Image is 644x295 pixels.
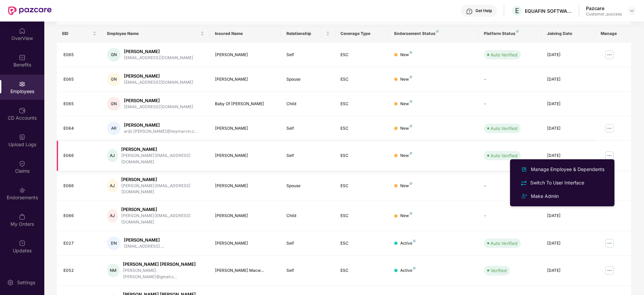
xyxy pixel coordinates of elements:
[478,92,541,116] td: -
[215,76,276,83] div: [PERSON_NAME]
[107,149,118,162] div: AJ
[281,25,335,43] th: Relationship
[286,183,329,189] div: Spouse
[215,153,276,159] div: [PERSON_NAME]
[19,187,26,194] img: svg+xml;base64,PHN2ZyBpZD0iRW5kb3JzZW1lbnRzIiB4bWxucz0iaHR0cDovL3d3dy53My5vcmcvMjAwMC9zdmciIHdpZH...
[19,107,26,114] img: svg+xml;base64,PHN2ZyBpZD0iQ0RfQWNjb3VudHMiIGRhdGEtbmFtZT0iQ0QgQWNjb3VudHMiIHhtbG5zPSJodHRwOi8vd3...
[340,240,383,247] div: ESC
[604,150,615,161] img: manageButton
[286,240,329,247] div: Self
[19,213,26,220] img: svg+xml;base64,PHN2ZyBpZD0iTXlfT3JkZXJzIiBkYXRhLW5hbWU9Ik15IE9yZGVycyIgeG1sbnM9Imh0dHA6Ly93d3cudz...
[547,101,590,107] div: [DATE]
[410,76,412,78] img: svg+xml;base64,PHN2ZyB4bWxucz0iaHR0cDovL3d3dy53My5vcmcvMjAwMC9zdmciIHdpZHRoPSI4IiBoZWlnaHQ9IjgiIH...
[604,265,615,276] img: manageButton
[124,128,197,135] div: arijit.[PERSON_NAME]@heymarvin.c...
[478,201,541,231] td: -
[107,209,118,223] div: AJ
[436,30,439,33] img: svg+xml;base64,PHN2ZyB4bWxucz0iaHR0cDovL3d3dy53My5vcmcvMjAwMC9zdmciIHdpZHRoPSI4IiBoZWlnaHQ9IjgiIH...
[286,52,329,58] div: Self
[63,52,96,58] div: E065
[478,67,541,92] td: -
[123,261,204,267] div: [PERSON_NAME] [PERSON_NAME]
[121,176,204,183] div: [PERSON_NAME]
[215,213,276,219] div: [PERSON_NAME]
[410,212,412,215] img: svg+xml;base64,PHN2ZyB4bWxucz0iaHR0cDovL3d3dy53My5vcmcvMjAwMC9zdmciIHdpZHRoPSI4IiBoZWlnaHQ9IjgiIH...
[491,267,507,274] div: Verified
[400,213,412,219] div: New
[410,51,412,54] img: svg+xml;base64,PHN2ZyB4bWxucz0iaHR0cDovL3d3dy53My5vcmcvMjAwMC9zdmciIHdpZHRoPSI4IiBoZWlnaHQ9IjgiIH...
[124,122,197,128] div: [PERSON_NAME]
[413,240,416,242] img: svg+xml;base64,PHN2ZyB4bWxucz0iaHR0cDovL3d3dy53My5vcmcvMjAwMC9zdmciIHdpZHRoPSI4IiBoZWlnaHQ9IjgiIH...
[547,213,590,219] div: [DATE]
[491,152,517,159] div: Auto Verified
[410,100,412,103] img: svg+xml;base64,PHN2ZyB4bWxucz0iaHR0cDovL3d3dy53My5vcmcvMjAwMC9zdmciIHdpZHRoPSI4IiBoZWlnaHQ9IjgiIH...
[413,267,416,269] img: svg+xml;base64,PHN2ZyB4bWxucz0iaHR0cDovL3d3dy53My5vcmcvMjAwMC9zdmciIHdpZHRoPSI4IiBoZWlnaHQ9IjgiIH...
[520,165,528,173] img: svg+xml;base64,PHN2ZyB4bWxucz0iaHR0cDovL3d3dy53My5vcmcvMjAwMC9zdmciIHhtbG5zOnhsaW5rPSJodHRwOi8vd3...
[400,52,412,58] div: New
[286,125,329,132] div: Self
[410,152,412,155] img: svg+xml;base64,PHN2ZyB4bWxucz0iaHR0cDovL3d3dy53My5vcmcvMjAwMC9zdmciIHdpZHRoPSI4IiBoZWlnaHQ9IjgiIH...
[107,73,121,86] div: GN
[63,213,96,219] div: E066
[547,52,590,58] div: [DATE]
[547,125,590,132] div: [DATE]
[124,55,193,61] div: [EMAIL_ADDRESS][DOMAIN_NAME]
[520,179,527,187] img: svg+xml;base64,PHN2ZyB4bWxucz0iaHR0cDovL3d3dy53My5vcmcvMjAwMC9zdmciIHdpZHRoPSIyNCIgaGVpZ2h0PSIyNC...
[547,76,590,83] div: [DATE]
[63,76,96,83] div: E065
[491,51,517,58] div: Auto Verified
[19,160,26,167] img: svg+xml;base64,PHN2ZyBpZD0iQ2xhaW0iIHhtbG5zPSJodHRwOi8vd3d3LnczLm9yZy8yMDAwL3N2ZyIgd2lkdGg9IjIwIi...
[286,76,329,83] div: Spouse
[400,101,412,107] div: New
[400,267,416,274] div: Active
[215,240,276,247] div: [PERSON_NAME]
[530,193,560,200] div: Make Admin
[124,237,164,243] div: [PERSON_NAME]
[491,125,517,132] div: Auto Verified
[121,146,204,153] div: [PERSON_NAME]
[215,52,276,58] div: [PERSON_NAME]
[400,240,416,247] div: Active
[215,101,276,107] div: Baby Of [PERSON_NAME]
[107,97,121,111] div: GN
[595,25,631,43] th: Manage
[210,25,281,43] th: Insured Name
[19,81,26,87] img: svg+xml;base64,PHN2ZyBpZD0iRW1wbG95ZWVzIiB4bWxucz0iaHR0cDovL3d3dy53My5vcmcvMjAwMC9zdmciIHdpZHRoPS...
[215,125,276,132] div: [PERSON_NAME]
[410,125,412,127] img: svg+xml;base64,PHN2ZyB4bWxucz0iaHR0cDovL3d3dy53My5vcmcvMjAwMC9zdmciIHdpZHRoPSI4IiBoZWlnaHQ9IjgiIH...
[215,267,276,274] div: [PERSON_NAME] Macw...
[475,8,492,13] div: Get Help
[63,240,96,247] div: E027
[604,123,615,134] img: manageButton
[547,240,590,247] div: [DATE]
[547,267,590,274] div: [DATE]
[340,76,383,83] div: ESC
[121,183,204,196] div: [PERSON_NAME][EMAIL_ADDRESS][DOMAIN_NAME]
[478,171,541,201] td: -
[124,97,193,104] div: [PERSON_NAME]
[286,31,324,36] span: Relationship
[586,11,622,17] div: Customer_success
[516,30,519,33] img: svg+xml;base64,PHN2ZyB4bWxucz0iaHR0cDovL3d3dy53My5vcmcvMjAwMC9zdmciIHdpZHRoPSI4IiBoZWlnaHQ9IjgiIH...
[124,73,193,79] div: [PERSON_NAME]
[19,54,26,61] img: svg+xml;base64,PHN2ZyBpZD0iQmVuZWZpdHMiIHhtbG5zPSJodHRwOi8vd3d3LnczLm9yZy8yMDAwL3N2ZyIgd2lkdGg9Ij...
[335,25,389,43] th: Coverage Type
[400,76,412,83] div: New
[124,243,164,250] div: [EMAIL_ADDRESS]....
[410,182,412,185] img: svg+xml;base64,PHN2ZyB4bWxucz0iaHR0cDovL3d3dy53My5vcmcvMjAwMC9zdmciIHdpZHRoPSI4IiBoZWlnaHQ9IjgiIH...
[63,125,96,132] div: E064
[8,6,52,15] img: New Pazcare Logo
[340,125,383,132] div: ESC
[121,206,204,213] div: [PERSON_NAME]
[604,49,615,60] img: manageButton
[286,213,329,219] div: Child
[123,267,204,280] div: [PERSON_NAME].[PERSON_NAME]@gmail.c...
[340,267,383,274] div: ESC
[62,31,91,36] span: EID
[530,166,606,173] div: Manage Employee & Dependents
[215,183,276,189] div: [PERSON_NAME]
[107,48,121,61] div: GN
[107,179,118,193] div: AJ
[121,213,204,225] div: [PERSON_NAME][EMAIL_ADDRESS][DOMAIN_NAME]
[19,134,26,140] img: svg+xml;base64,PHN2ZyBpZD0iVXBsb2FkX0xvZ3MiIGRhdGEtbmFtZT0iVXBsb2FkIExvZ3MiIHhtbG5zPSJodHRwOi8vd3...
